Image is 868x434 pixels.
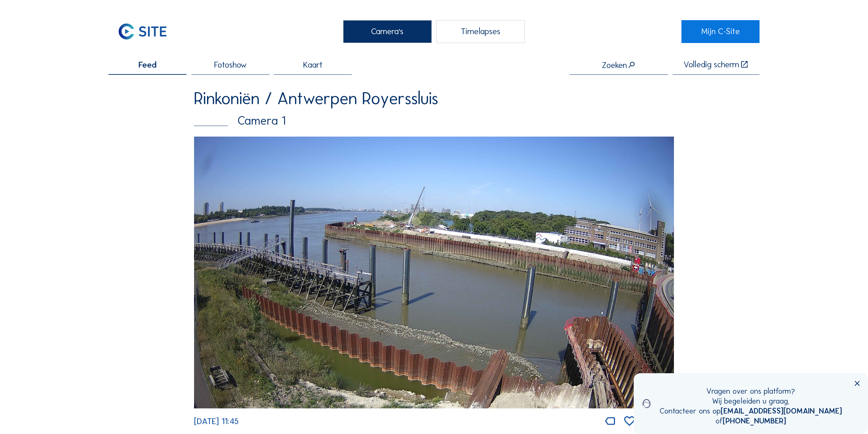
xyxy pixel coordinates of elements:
div: Volledig scherm [683,60,739,69]
div: Vragen over ons platform? [660,386,842,396]
img: operator [642,386,651,421]
a: [PHONE_NUMBER] [723,416,786,425]
a: Mijn C-Site [681,20,760,43]
a: [EMAIL_ADDRESS][DOMAIN_NAME] [721,406,842,416]
div: Timelapses [436,20,525,43]
div: Contacteer ons op [660,406,842,416]
div: of [660,416,842,426]
a: C-SITE Logo [108,20,187,43]
div: Rinkoniën / Antwerpen Royerssluis [194,90,674,107]
div: Camera's [343,20,432,43]
span: Fotoshow [214,61,247,69]
span: Feed [138,61,157,69]
span: Kaart [303,61,323,69]
span: [DATE] 11:45 [194,416,239,426]
img: Image [194,137,674,408]
div: Camera 1 [194,115,674,127]
div: Wij begeleiden u graag. [660,396,842,406]
img: C-SITE Logo [108,20,177,43]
